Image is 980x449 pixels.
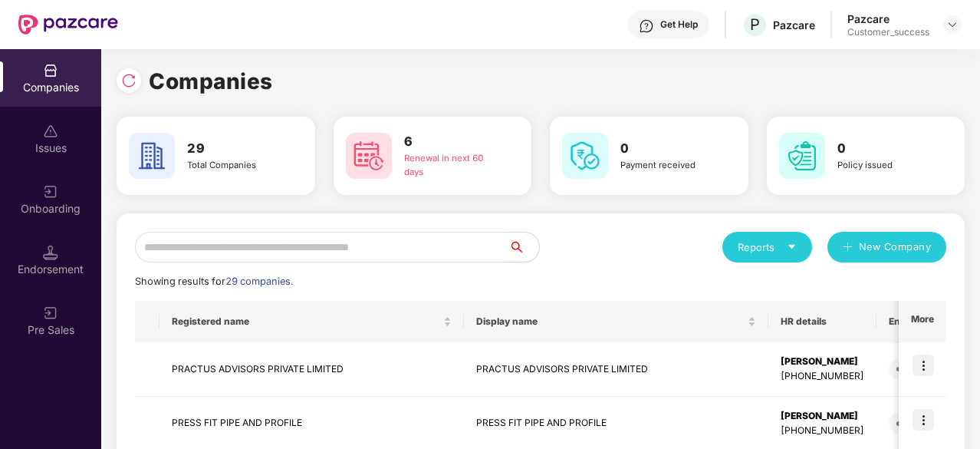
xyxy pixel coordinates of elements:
span: plus [843,242,853,254]
span: Showing results for [135,276,293,287]
img: svg+xml;base64,PHN2ZyB3aWR0aD0iMjAiIGhlaWdodD0iMjAiIHZpZXdCb3g9IjAgMCAyMCAyMCIgZmlsbD0ibm9uZSIgeG... [43,184,58,200]
span: 29 companies. [225,276,293,287]
span: caret-down [787,242,797,252]
h3: 29 [187,139,283,159]
img: svg+xml;base64,PHN2ZyB4bWxucz0iaHR0cDovL3d3dy53My5vcmcvMjAwMC9zdmciIHdpZHRoPSI2MCIgaGVpZ2h0PSI2MC... [346,133,392,179]
th: Registered name [159,301,464,342]
img: svg+xml;base64,PHN2ZyBpZD0iRHJvcGRvd24tMzJ4MzIiIHhtbG5zPSJodHRwOi8vd3d3LnczLm9yZy8yMDAwL3N2ZyIgd2... [946,18,959,31]
span: P [750,15,760,34]
img: svg+xml;base64,PHN2ZyB4bWxucz0iaHR0cDovL3d3dy53My5vcmcvMjAwMC9zdmciIHdpZHRoPSI2MCIgaGVpZ2h0PSI2MC... [129,133,175,179]
h3: 0 [837,139,933,159]
div: Get Help [660,18,698,31]
div: Pazcare [847,12,929,26]
div: Total Companies [187,159,283,173]
img: svg+xml;base64,PHN2ZyB4bWxucz0iaHR0cDovL3d3dy53My5vcmcvMjAwMC9zdmciIHdpZHRoPSI2MCIgaGVpZ2h0PSI2MC... [562,133,608,179]
div: Customer_success [847,26,929,38]
img: svg+xml;base64,PHN2ZyBpZD0iSGVscC0zMngzMiIgeG1sbnM9Imh0dHA6Ly93d3cudzMub3JnLzIwMDAvc3ZnIiB3aWR0aD... [639,18,654,34]
img: svg+xml;base64,PHN2ZyBpZD0iSXNzdWVzX2Rpc2FibGVkIiB4bWxucz0iaHR0cDovL3d3dy53My5vcmcvMjAwMC9zdmciIH... [43,124,58,139]
img: svg+xml;base64,PHN2ZyBpZD0iQ29tcGFuaWVzIiB4bWxucz0iaHR0cDovL3d3dy53My5vcmcvMjAwMC9zdmciIHdpZHRoPS... [43,63,58,78]
th: Display name [464,301,768,342]
img: icon [913,409,934,431]
td: PRACTUS ADVISORS PRIVATE LIMITED [464,342,768,397]
span: search [508,241,539,253]
div: Payment received [620,159,716,173]
img: svg+xml;base64,PHN2ZyB3aWR0aD0iMTQuNSIgaGVpZ2h0PSIxNC41IiB2aWV3Qm94PSIwIDAgMTYgMTYiIGZpbGw9Im5vbm... [43,245,58,260]
button: plusNew Company [827,232,946,262]
td: PRACTUS ADVISORS PRIVATE LIMITED [159,342,464,397]
img: svg+xml;base64,PHN2ZyB4bWxucz0iaHR0cDovL3d3dy53My5vcmcvMjAwMC9zdmciIHdpZHRoPSI2MCIgaGVpZ2h0PSI2MC... [779,133,825,179]
div: Policy issued [837,159,933,173]
h1: Companies [149,64,273,98]
h3: 0 [620,139,716,159]
div: Pazcare [773,18,815,32]
h3: 6 [404,132,500,152]
span: New Company [859,239,932,255]
div: [PHONE_NUMBER] [781,424,864,438]
div: [PHONE_NUMBER] [781,369,864,384]
th: More [899,301,946,342]
img: svg+xml;base64,PHN2ZyB3aWR0aD0iMjAiIGhlaWdodD0iMjAiIHZpZXdCb3g9IjAgMCAyMCAyMCIgZmlsbD0ibm9uZSIgeG... [43,305,58,321]
img: icon [913,355,934,376]
img: New Pazcare Logo [18,15,118,35]
span: Display name [476,315,745,328]
span: Registered name [172,315,440,328]
div: Reports [738,239,797,255]
span: Endorsements [889,315,970,328]
img: svg+xml;base64,PHN2ZyBpZD0iUmVsb2FkLTMyeDMyIiB4bWxucz0iaHR0cDovL3d3dy53My5vcmcvMjAwMC9zdmciIHdpZH... [121,73,136,88]
div: [PERSON_NAME] [781,409,864,424]
div: [PERSON_NAME] [781,355,864,369]
button: search [508,232,540,262]
div: Renewal in next 60 days [404,152,500,180]
th: HR details [768,301,876,342]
